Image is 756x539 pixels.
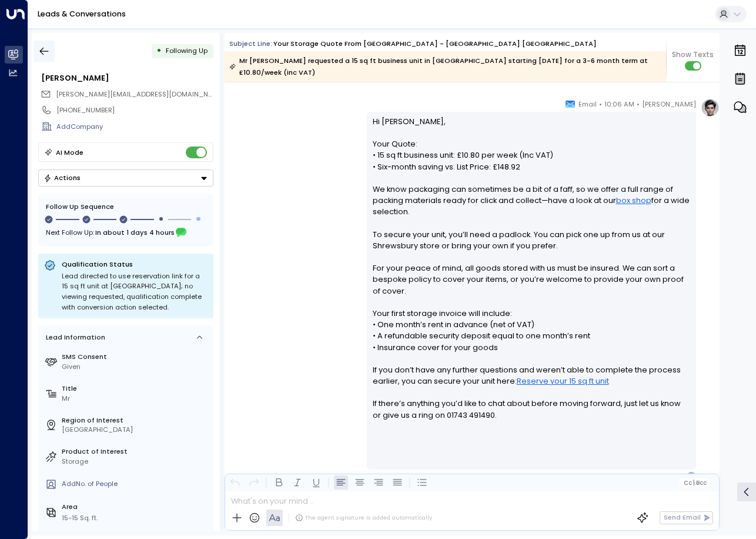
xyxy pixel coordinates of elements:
a: box shop [616,195,651,206]
div: [PERSON_NAME] [41,72,213,84]
div: AddNo. of People [62,479,209,489]
span: Following Up [166,46,208,55]
a: Leads & Conversations [38,9,126,19]
div: Lead directed to use reservation link for a 15 sq ft unit at [GEOGRAPHIC_DATA]; no viewing reques... [62,271,208,312]
div: [PHONE_NUMBER] [56,105,213,115]
span: chris@srselec.co.uk [56,89,213,99]
p: Qualification Status [62,259,208,269]
span: [PERSON_NAME] [642,98,696,110]
div: AI Mode [56,147,83,158]
img: profile-logo.png [701,98,720,117]
div: Follow Up Sequence [46,202,206,212]
div: Your storage quote from [GEOGRAPHIC_DATA] - [GEOGRAPHIC_DATA] [GEOGRAPHIC_DATA] [273,39,597,49]
a: Reserve your 15 sq ft unit [517,375,609,387]
div: Mr [62,394,209,404]
span: Show Texts [672,49,714,60]
div: [GEOGRAPHIC_DATA] [62,425,209,435]
p: Hi [PERSON_NAME], Your Quote: • 15 sq ft business unit: £10.80 per week (Inc VAT) • Six-month sav... [373,116,691,432]
div: 15-15 Sq. ft. [62,513,98,523]
span: • [599,98,602,110]
label: Region of Interest [62,415,209,425]
label: Title [62,384,209,394]
div: Actions [44,174,81,182]
span: Cc Bcc [684,480,707,486]
span: In about 1 days 4 hours [95,226,175,239]
div: Mr [PERSON_NAME] requested a 15 sq ft business unit in [GEOGRAPHIC_DATA] starting [DATE] for a 3-... [229,55,660,78]
button: Undo [228,475,242,490]
div: Next Follow Up: [46,226,206,239]
div: Storage [62,457,209,467]
span: | [693,480,695,486]
span: Subject Line: [229,39,272,48]
div: • [156,42,162,59]
div: Button group with a nested menu [38,169,213,187]
div: Lead Information [42,332,105,342]
label: Product of Interest [62,447,209,457]
button: Redo [247,475,261,490]
span: Email [578,98,597,110]
span: [PERSON_NAME][EMAIL_ADDRESS][DOMAIN_NAME] [56,89,225,99]
div: Given [62,362,209,372]
button: Cc|Bcc [680,478,710,487]
div: The agent signature is added automatically [295,514,432,522]
span: 10:06 AM [604,98,634,110]
span: • [637,98,640,110]
div: AddCompany [56,122,213,132]
label: Area [62,502,209,512]
label: SMS Consent [62,352,209,362]
button: Actions [38,169,213,187]
div: C [687,471,696,481]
